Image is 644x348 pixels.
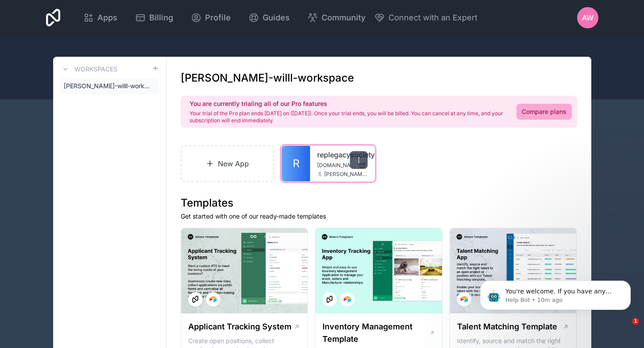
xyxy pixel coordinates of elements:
span: [DOMAIN_NAME] [317,162,355,169]
h1: [PERSON_NAME]-willl-workspace [181,71,354,85]
h1: Applicant Tracking System [188,321,291,333]
img: Airtable Logo [461,296,468,303]
a: Guides [241,8,297,27]
a: R [282,146,310,181]
iframe: Intercom live chat [614,318,635,339]
span: Billing [149,12,173,24]
span: R [293,156,299,171]
img: Airtable Logo [344,296,351,303]
h3: Workspaces [74,65,117,74]
iframe: Intercom notifications message [467,262,644,324]
img: Airtable Logo [209,296,217,303]
a: Profile [184,8,238,27]
a: New App [181,145,275,182]
span: Connect with an Expert [388,12,477,24]
span: Apps [97,12,117,24]
span: Guides [263,12,290,24]
a: Apps [76,8,124,27]
a: Compare plans [516,104,572,120]
h1: Templates [181,196,577,210]
a: [PERSON_NAME]-willl-workspace [60,78,159,94]
button: Connect with an Expert [374,12,477,24]
span: AW [582,12,594,23]
span: [PERSON_NAME][EMAIL_ADDRESS][DOMAIN_NAME] [324,171,368,178]
a: [DOMAIN_NAME] [317,162,368,169]
a: replegacysociety [317,149,368,160]
a: Workspaces [60,64,117,74]
a: Community [300,8,372,27]
h1: Talent Matching Template [457,321,557,333]
span: Profile [205,12,231,24]
p: Get started with one of our ready-made templates [181,212,577,221]
span: [PERSON_NAME]-willl-workspace [64,82,152,90]
span: Community [322,12,365,24]
h1: Inventory Management Template [322,321,429,345]
p: Your trial of the Pro plan ends [DATE] on ([DATE]). Once your trial ends, you will be billed. You... [190,110,506,124]
span: 1 [632,318,639,325]
a: Billing [128,8,180,27]
h2: You are currently trialing all of our Pro features [190,99,506,108]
